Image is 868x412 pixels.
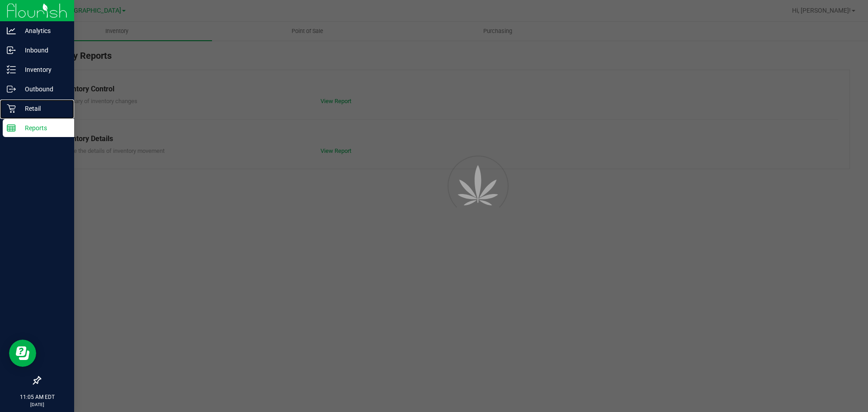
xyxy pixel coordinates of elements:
[16,123,70,133] p: Reports
[16,103,70,114] p: Retail
[16,25,70,36] p: Analytics
[7,85,16,94] inline-svg: Outbound
[7,123,16,133] inline-svg: Reports
[7,46,16,55] inline-svg: Inbound
[4,393,70,401] p: 11:05 AM EDT
[7,26,16,35] inline-svg: Analytics
[9,340,36,367] iframe: Resource center
[7,65,16,74] inline-svg: Inventory
[7,104,16,113] inline-svg: Retail
[16,45,70,56] p: Inbound
[16,84,70,95] p: Outbound
[16,64,70,75] p: Inventory
[4,401,70,408] p: [DATE]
